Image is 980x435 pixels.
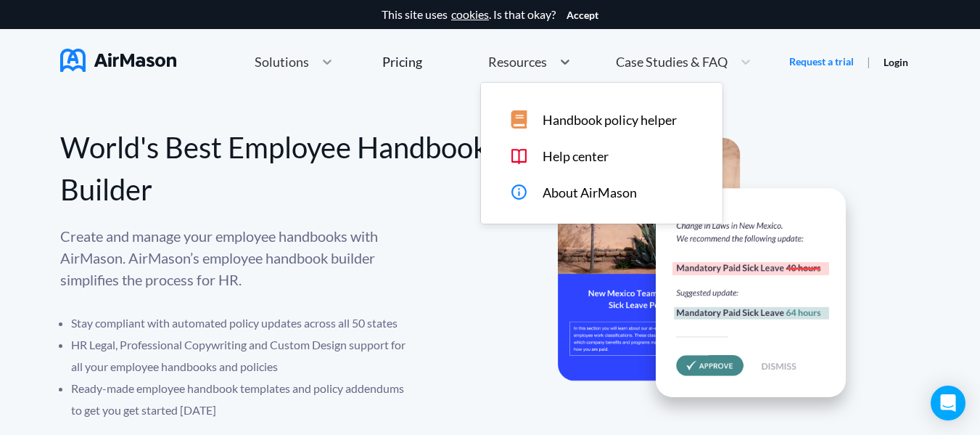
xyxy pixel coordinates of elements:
li: Ready-made employee handbook templates and policy addendums to get you get started [DATE] [71,378,416,421]
span: | [867,54,870,68]
a: Pricing [382,49,422,75]
span: Solutions [255,55,309,68]
span: Case Studies & FAQ [616,55,728,68]
span: Help center [543,149,609,164]
button: Accept cookies [567,9,598,21]
img: AirMason Logo [60,49,176,72]
div: Open Intercom Messenger [931,386,965,420]
li: HR Legal, Professional Copywriting and Custom Design support for all your employee handbooks and ... [71,334,416,378]
span: About AirMason [543,185,637,200]
p: Create and manage your employee handbooks with AirMason. AirMason’s employee handbook builder sim... [60,225,416,290]
a: Login [884,56,908,68]
div: World's Best Employee Handbook Builder [60,126,490,211]
img: hero-banner [558,138,862,423]
a: Request a trial [789,54,854,69]
span: Handbook policy helper [543,113,677,128]
li: Stay compliant with automated policy updates across all 50 states [71,312,416,334]
a: cookies [451,8,489,21]
div: Pricing [382,55,422,68]
span: Resources [488,55,547,68]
